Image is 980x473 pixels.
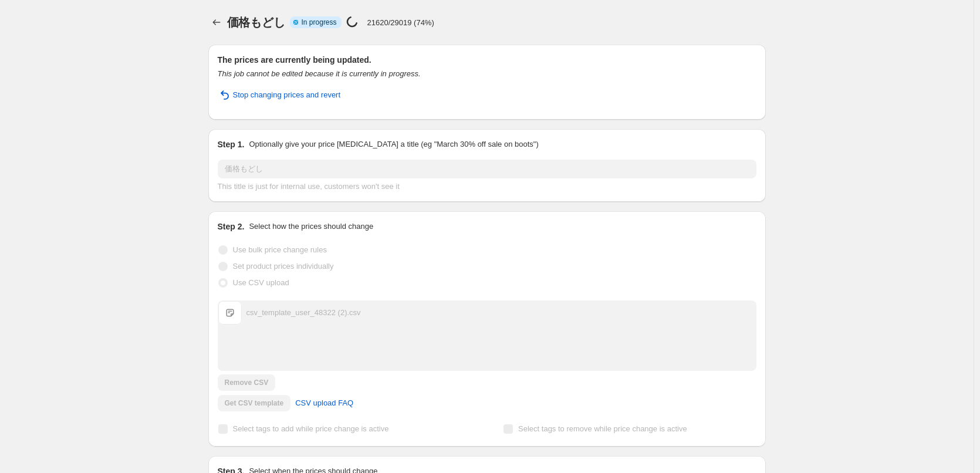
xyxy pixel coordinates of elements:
[288,394,360,413] a: CSV upload FAQ
[302,18,337,27] span: In progress
[218,54,756,66] h2: The prices are currently being updated.
[518,424,687,433] span: Select tags to remove while price change is active
[218,182,400,191] span: This title is just for internal use, customers won't see it
[218,160,756,178] input: 30% off holiday sale
[233,424,389,433] span: Select tags to add while price change is active
[249,138,538,150] p: Optionally give your price [MEDICAL_DATA] a title (eg "March 30% off sale on boots")
[233,89,341,101] span: Stop changing prices and revert
[233,262,334,271] span: Set product prices individually
[208,14,225,31] button: Price change jobs
[211,86,348,104] button: Stop changing prices and revert
[246,307,361,319] div: csv_template_user_48322 (2).csv
[295,397,353,409] span: CSV upload FAQ
[227,16,285,29] span: 価格もどし
[367,18,434,27] p: 21620/29019 (74%)
[218,221,245,232] h2: Step 2.
[233,245,327,254] span: Use bulk price change rules
[249,221,373,232] p: Select how the prices should change
[233,278,289,287] span: Use CSV upload
[218,138,245,150] h2: Step 1.
[218,69,421,78] i: This job cannot be edited because it is currently in progress.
